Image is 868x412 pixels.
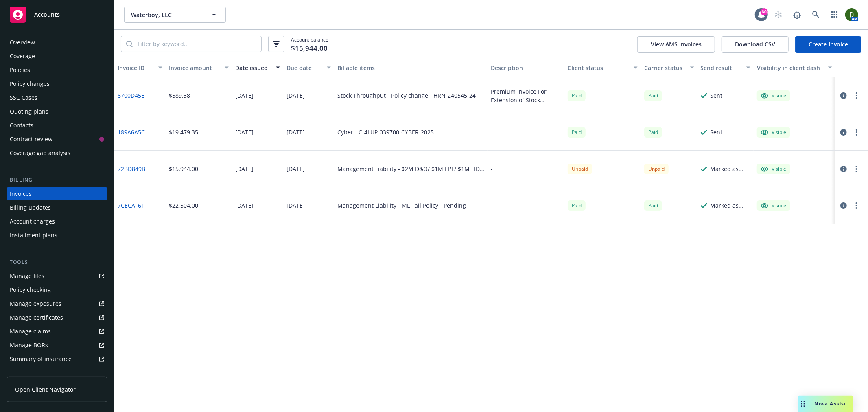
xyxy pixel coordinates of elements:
[337,201,466,210] div: Management Liability - ML Tail Policy - Pending
[7,353,107,366] a: Summary of insurance
[169,64,220,72] div: Invoice amount
[286,64,322,72] div: Due date
[166,58,232,77] button: Invoice amount
[118,201,144,210] a: 7CECAF61
[337,64,484,72] div: Billable items
[711,91,723,100] div: Sent
[10,325,51,338] div: Manage claims
[7,297,107,310] a: Manage exposures
[644,64,685,72] div: Carrier status
[7,147,107,160] a: Coverage gap analysis
[10,339,48,352] div: Manage BORs
[754,58,835,77] button: Visibility in client dash
[761,92,786,99] div: Visible
[10,366,62,379] div: Policy AI ingestions
[826,7,843,23] a: Switch app
[10,105,48,118] div: Quoting plans
[7,311,107,324] a: Manage certificates
[491,128,493,136] div: -
[568,90,586,101] div: Paid
[283,58,335,77] button: Due date
[815,400,847,407] span: Nova Assist
[286,128,305,136] div: [DATE]
[568,64,629,72] div: Client status
[10,187,32,200] div: Invoices
[7,215,107,228] a: Account charges
[761,165,786,173] div: Visible
[757,64,823,72] div: Visibility in client dash
[7,119,107,132] a: Contacts
[235,64,271,72] div: Date issued
[644,90,662,101] div: Paid
[798,396,808,412] div: Drag to move
[7,187,107,200] a: Invoices
[10,297,61,310] div: Manage exposures
[7,283,107,296] a: Policy checking
[7,258,107,266] div: Tools
[235,201,254,210] div: [DATE]
[761,129,786,136] div: Visible
[637,36,715,53] button: View AMS invoices
[564,58,641,77] button: Client status
[7,229,107,242] a: Installment plans
[7,133,107,146] a: Contract review
[169,91,190,100] div: $589.38
[491,87,561,104] div: Premium Invoice For Extension of Stock Throughput Policy - [DATE]
[711,164,750,173] div: Marked as sent
[118,128,145,136] a: 189A6A5C
[286,201,305,210] div: [DATE]
[169,128,198,136] div: $19,479.35
[10,133,52,146] div: Contract review
[126,41,133,47] svg: Search
[10,311,63,324] div: Manage certificates
[644,164,669,174] div: Unpaid
[7,339,107,352] a: Manage BORs
[10,283,51,296] div: Policy checking
[711,128,723,136] div: Sent
[789,7,805,23] a: Report a Bug
[286,164,305,173] div: [DATE]
[337,91,476,100] div: Stock Throughput - Policy change - HRN-240545-24
[34,11,60,18] span: Accounts
[761,8,768,15] div: 60
[10,64,30,77] div: Policies
[845,8,858,21] img: photo
[7,64,107,77] a: Policies
[10,36,35,49] div: Overview
[7,50,107,63] a: Coverage
[644,200,662,210] div: Paid
[7,176,107,184] div: Billing
[7,105,107,118] a: Quoting plans
[644,127,662,137] div: Paid
[235,91,254,100] div: [DATE]
[722,36,789,53] button: Download CSV
[7,366,107,379] a: Policy AI ingestions
[10,119,33,132] div: Contacts
[808,7,824,23] a: Search
[491,64,561,72] div: Description
[10,215,55,228] div: Account charges
[118,91,144,100] a: 8700D45E
[10,91,37,104] div: SSC Cases
[337,128,434,136] div: Cyber - C-4LUP-039700-CYBER-2025
[7,201,107,214] a: Billing updates
[711,201,750,210] div: Marked as sent
[133,36,261,52] input: Filter by keyword...
[568,127,586,137] div: Paid
[488,58,564,77] button: Description
[291,43,328,54] span: $15,944.00
[118,64,153,72] div: Invoice ID
[491,164,493,173] div: -
[568,200,586,210] span: Paid
[124,7,226,23] button: Waterboy, LLC
[232,58,283,77] button: Date issued
[15,385,76,394] span: Open Client Navigator
[641,58,697,77] button: Carrier status
[10,147,70,160] div: Coverage gap analysis
[798,396,853,412] button: Nova Assist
